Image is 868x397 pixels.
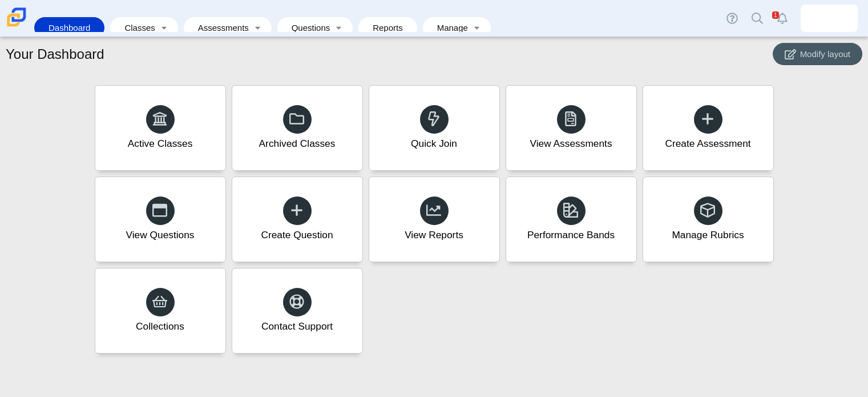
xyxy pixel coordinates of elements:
a: Alerts [770,6,795,31]
div: Archived Classes [259,137,336,151]
span: Modify layout [800,49,850,59]
div: View Questions [126,228,194,242]
a: Reports [364,17,411,38]
a: View Reports [369,177,500,262]
div: Create Assessment [665,137,750,151]
a: Create Question [232,177,363,262]
a: Dashboard [40,17,99,38]
div: Active Classes [128,137,193,151]
a: Manage Rubrics [643,177,774,262]
a: Carmen School of Science & Technology [5,21,29,31]
a: Toggle expanded [250,17,266,38]
div: Contact Support [261,319,333,334]
a: Questions [283,17,331,38]
a: Contact Support [232,268,363,354]
a: julie.guenther.0zAwHu [801,5,858,32]
img: Carmen School of Science & Technology [5,5,29,29]
button: Modify layout [773,43,862,65]
a: Performance Bands [506,177,637,262]
div: View Assessments [530,137,612,151]
div: Collections [136,319,184,334]
a: View Questions [95,177,226,262]
h1: Your Dashboard [6,45,104,64]
div: Quick Join [411,137,457,151]
a: Create Assessment [643,85,774,171]
div: Manage Rubrics [672,228,744,242]
a: Quick Join [369,85,500,171]
a: Toggle expanded [331,17,347,38]
a: Toggle expanded [156,17,172,38]
a: Active Classes [95,85,226,171]
a: Toggle expanded [469,17,485,38]
a: View Assessments [506,85,637,171]
a: Manage [429,17,469,38]
div: View Reports [405,228,463,242]
a: Collections [95,268,226,354]
div: Create Question [261,228,333,242]
div: Performance Bands [527,228,615,242]
a: Classes [116,17,156,38]
a: Archived Classes [232,85,363,171]
img: julie.guenther.0zAwHu [820,9,838,27]
a: Assessments [189,17,250,38]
